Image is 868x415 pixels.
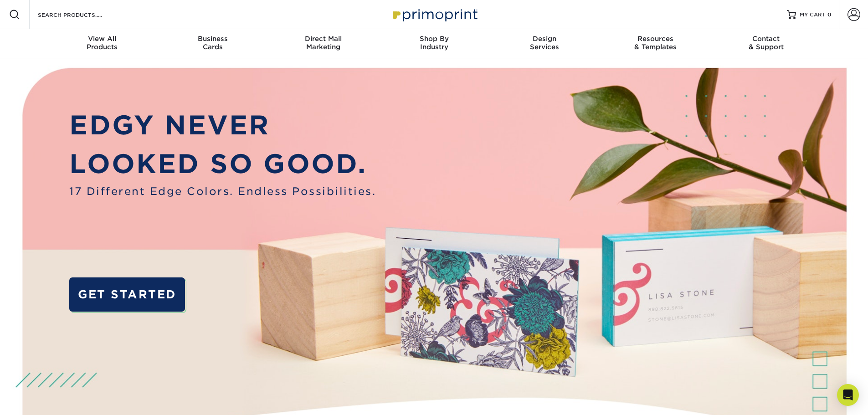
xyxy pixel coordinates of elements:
span: Shop By [379,35,489,43]
div: & Support [711,35,822,51]
a: DesignServices [489,29,600,58]
div: Marketing [268,35,379,51]
span: Business [157,35,268,43]
a: Shop ByIndustry [379,29,489,58]
span: Design [489,35,600,43]
input: SEARCH PRODUCTS..... [37,9,126,20]
div: Services [489,35,600,51]
div: Industry [379,35,489,51]
span: View All [47,35,158,43]
a: BusinessCards [157,29,268,58]
span: 17 Different Edge Colors. Endless Possibilities. [69,184,376,199]
p: EDGY NEVER [69,106,376,145]
span: Direct Mail [268,35,379,43]
div: & Templates [600,35,711,51]
span: MY CART [800,11,826,19]
p: LOOKED SO GOOD. [69,144,376,184]
a: Resources& Templates [600,29,711,58]
span: 0 [827,11,832,18]
span: Resources [600,35,711,43]
a: Contact& Support [711,29,822,58]
div: Open Intercom Messenger [837,384,859,406]
a: Direct MailMarketing [268,29,379,58]
a: View AllProducts [47,29,158,58]
a: GET STARTED [69,277,185,312]
span: Contact [711,35,822,43]
div: Cards [157,35,268,51]
div: Products [47,35,158,51]
img: Primoprint [389,5,480,24]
